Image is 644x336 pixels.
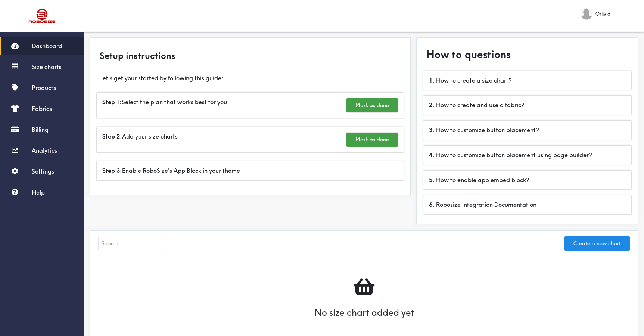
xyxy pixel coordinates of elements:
div: Enable RoboSize's App Block in your theme [97,161,404,180]
span: Billing [32,126,49,133]
div: How to customize button placement using page builder? [423,146,631,165]
div: How to create and use a fabric? [423,96,631,115]
span: Size charts [32,63,62,71]
div: How to create a size chart? [423,71,631,90]
button: Mark as done [346,98,398,112]
div: Setup instructions [94,41,407,70]
div: Let's get your started by following this guide: [94,73,407,82]
button: Create a new chart [564,236,630,251]
div: How to customize button placement? [423,121,631,140]
div: How to questions [420,41,634,68]
b: 1 . [429,77,435,84]
span: Help [32,189,45,196]
span: Products [32,84,56,91]
div: Select the plan that works best for you [97,93,404,118]
input: Search [99,236,162,251]
h1: No size chart added yet [314,305,414,321]
span: Analytics [32,147,57,154]
b: 3 . [429,126,435,134]
button: Mark as done [346,133,398,147]
img: Robosize [14,6,70,26]
div: Robosize Integration Documentation [423,195,631,214]
span: Orlivia [595,10,610,18]
b: Step 1: [102,98,122,106]
b: 4 . [429,151,435,159]
div: How to enable app embed block? [423,171,631,190]
div: Add your size charts [97,127,404,152]
b: 2 . [429,101,435,109]
img: Orlivia [581,8,592,20]
b: 5 . [429,176,435,184]
b: Step 3: [102,167,122,174]
b: Step 2: [102,133,122,140]
span: Settings [32,168,54,175]
span: Dashboard [32,42,62,50]
b: 6 . [429,201,435,208]
span: Fabrics [32,105,52,112]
